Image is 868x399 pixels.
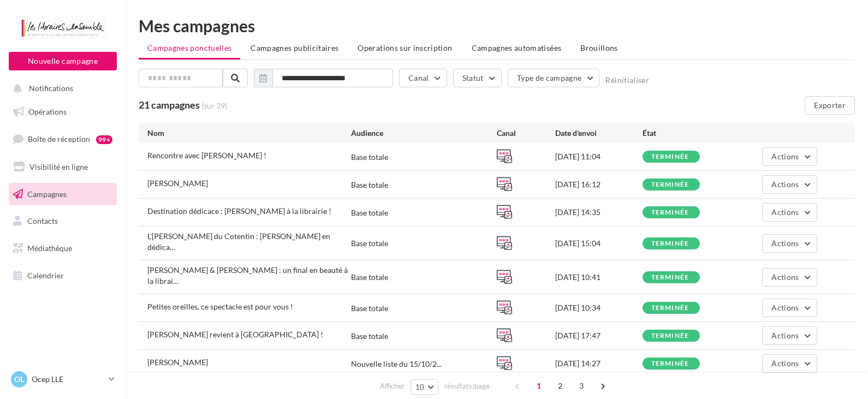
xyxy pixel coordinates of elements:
span: 10 [415,383,425,391]
span: Operations sur inscription [358,43,452,52]
span: Contacts [27,216,58,225]
button: Type de campagne [508,69,600,87]
div: 99+ [96,135,112,144]
button: Actions [762,203,817,222]
a: OL Ocep LLE [9,369,117,390]
div: [DATE] 10:41 [555,272,643,283]
div: [DATE] 14:27 [555,358,643,369]
button: Actions [762,147,817,166]
button: Actions [762,354,817,373]
div: terminée [651,274,689,281]
span: Charlène Letenneur [147,178,208,188]
span: Opérations [28,107,67,116]
span: Actions [771,207,799,217]
span: Calendrier [27,271,64,280]
div: terminée [651,240,689,247]
div: Audience [351,128,497,139]
button: Actions [762,175,817,194]
div: [DATE] 11:04 [555,151,643,162]
p: Ocep LLE [32,374,104,385]
span: Actions [771,239,799,248]
button: Nouvelle campagne [9,52,117,70]
div: Base totale [351,272,388,283]
div: Base totale [351,238,388,249]
div: Base totale [351,180,388,190]
button: Canal [399,69,447,87]
span: Visibilité en ligne [29,162,88,171]
span: 1 [530,377,548,395]
span: Campagnes automatisées [472,43,562,52]
span: Petites oreilles, ce spectacle est pour vous ! [147,302,293,311]
span: Boîte de réception [28,134,90,144]
div: terminée [651,360,689,367]
button: Réinitialiser [605,76,649,85]
button: Actions [762,326,817,345]
div: Base totale [351,303,388,314]
div: État [643,128,730,139]
span: Campagnes [27,189,67,198]
button: 10 [411,379,438,395]
span: Actions [771,331,799,340]
span: 3 [573,377,590,395]
span: 21 campagnes [139,99,200,111]
span: Destination dédicace : Ninon C. Maufé à la librairie ! [147,206,331,216]
span: Médiathèque [27,243,72,253]
div: Base totale [351,152,388,163]
span: (sur 39) [201,100,227,111]
span: Actions [771,152,799,161]
div: terminée [651,153,689,160]
div: Base totale [351,331,388,342]
div: Mes campagnes [139,17,855,34]
a: Campagnes [7,183,119,206]
span: Actions [771,180,799,189]
div: Nom [147,128,351,139]
div: Base totale [351,207,388,218]
span: Actions [771,272,799,282]
div: [DATE] 15:04 [555,238,643,249]
span: Rencontre avec Adèle Yon ! [147,151,266,160]
span: Campagnes publicitaires [251,43,338,52]
a: Contacts [7,210,119,233]
button: Actions [762,234,817,253]
div: [DATE] 17:47 [555,330,643,341]
a: Opérations [7,100,119,123]
button: Statut [453,69,502,87]
button: Actions [762,299,817,317]
div: terminée [651,209,689,216]
span: Actions [771,359,799,368]
span: Yves Rousseau revient à Coutances ! [147,330,323,339]
div: [DATE] 10:34 [555,302,643,313]
div: Canal [497,128,555,139]
span: Brouillons [580,43,618,52]
div: [DATE] 14:35 [555,207,643,218]
div: terminée [651,305,689,312]
a: Calendrier [7,264,119,287]
span: Johann Le Berre [147,358,208,367]
span: Actions [771,303,799,312]
button: Actions [762,268,817,287]
div: terminée [651,181,689,188]
span: Notifications [29,84,73,93]
span: L'Agatha Christie du Cotentin : Nadine Mousselet en dédicace le 7 juin [147,231,330,252]
div: terminée [651,332,689,340]
div: Date d'envoi [555,128,643,139]
span: Nouvelle liste du 15/10/2... [351,359,442,370]
button: Exporter [805,96,855,115]
span: OL [14,374,24,385]
span: Airelle Besson & Lionel Suarez : un final en beauté à la librairie ! [147,265,348,285]
span: 2 [551,377,569,395]
span: Afficher [380,381,405,391]
div: [DATE] 16:12 [555,179,643,190]
span: résultats/page [444,381,490,391]
a: Médiathèque [7,237,119,260]
a: Visibilité en ligne [7,156,119,178]
a: Boîte de réception99+ [7,127,119,151]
